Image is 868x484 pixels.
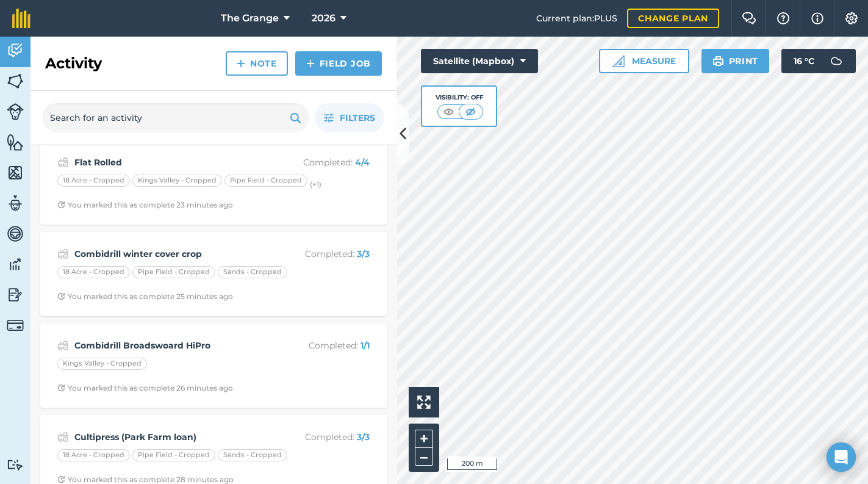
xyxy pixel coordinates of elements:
div: Sands - Cropped [218,449,287,461]
div: You marked this as complete 23 minutes ago [57,200,233,210]
img: Clock with arrow pointing clockwise [57,475,65,483]
a: Field Job [295,51,382,76]
strong: Cultipress (Park Farm loan) [74,430,268,444]
div: Visibility: Off [436,93,483,103]
img: svg+xml;base64,PD94bWwgdmVyc2lvbj0iMS4wIiBlbmNvZGluZz0idXRmLTgiPz4KPCEtLSBHZW5lcmF0b3I6IEFkb2JlIE... [7,255,24,273]
img: svg+xml;base64,PD94bWwgdmVyc2lvbj0iMS4wIiBlbmNvZGluZz0idXRmLTgiPz4KPCEtLSBHZW5lcmF0b3I6IEFkb2JlIE... [57,155,69,170]
img: svg+xml;base64,PD94bWwgdmVyc2lvbj0iMS4wIiBlbmNvZGluZz0idXRmLTgiPz4KPCEtLSBHZW5lcmF0b3I6IEFkb2JlIE... [57,247,69,261]
img: svg+xml;base64,PD94bWwgdmVyc2lvbj0iMS4wIiBlbmNvZGluZz0idXRmLTgiPz4KPCEtLSBHZW5lcmF0b3I6IEFkb2JlIE... [7,459,24,471]
img: svg+xml;base64,PD94bWwgdmVyc2lvbj0iMS4wIiBlbmNvZGluZz0idXRmLTgiPz4KPCEtLSBHZW5lcmF0b3I6IEFkb2JlIE... [7,103,24,120]
img: svg+xml;base64,PD94bWwgdmVyc2lvbj0iMS4wIiBlbmNvZGluZz0idXRmLTgiPz4KPCEtLSBHZW5lcmF0b3I6IEFkb2JlIE... [7,317,24,334]
img: svg+xml;base64,PHN2ZyB4bWxucz0iaHR0cDovL3d3dy53My5vcmcvMjAwMC9zdmciIHdpZHRoPSIxNyIgaGVpZ2h0PSIxNy... [811,11,823,26]
div: You marked this as complete 26 minutes ago [57,383,233,393]
img: svg+xml;base64,PD94bWwgdmVyc2lvbj0iMS4wIiBlbmNvZGluZz0idXRmLTgiPz4KPCEtLSBHZW5lcmF0b3I6IEFkb2JlIE... [57,338,69,353]
p: Completed : [273,156,370,169]
button: – [415,448,433,466]
button: 16 °C [781,49,856,73]
img: Four arrows, one pointing top left, one top right, one bottom right and the last bottom left [417,396,431,409]
div: Pipe Field - Cropped [132,449,215,461]
a: Change plan [627,9,719,28]
small: (+ 1 ) [310,180,321,189]
img: Clock with arrow pointing clockwise [57,201,65,209]
div: 18 Acre - Cropped [57,266,130,278]
div: Pipe Field - Cropped [132,266,215,278]
img: Ruler icon [612,55,625,67]
img: svg+xml;base64,PHN2ZyB4bWxucz0iaHR0cDovL3d3dy53My5vcmcvMjAwMC9zdmciIHdpZHRoPSI1NiIgaGVpZ2h0PSI2MC... [7,72,24,90]
img: svg+xml;base64,PD94bWwgdmVyc2lvbj0iMS4wIiBlbmNvZGluZz0idXRmLTgiPz4KPCEtLSBHZW5lcmF0b3I6IEFkb2JlIE... [7,42,24,60]
div: 18 Acre - Cropped [57,175,130,187]
div: Kings Valley - Cropped [132,175,222,187]
img: Clock with arrow pointing clockwise [57,384,65,392]
strong: 3 / 3 [357,432,370,442]
strong: Flat Rolled [74,156,268,169]
span: 16 ° C [794,49,814,73]
p: Completed : [273,247,370,261]
img: svg+xml;base64,PHN2ZyB4bWxucz0iaHR0cDovL3d3dy53My5vcmcvMjAwMC9zdmciIHdpZHRoPSI1MCIgaGVpZ2h0PSI0MC... [441,106,456,118]
img: svg+xml;base64,PD94bWwgdmVyc2lvbj0iMS4wIiBlbmNvZGluZz0idXRmLTgiPz4KPCEtLSBHZW5lcmF0b3I6IEFkb2JlIE... [824,49,848,73]
img: A question mark icon [776,12,791,24]
strong: 1 / 1 [360,340,370,351]
p: Completed : [273,339,370,352]
span: The Grange [221,11,279,26]
span: Current plan : PLUS [536,12,617,25]
a: Combidrill winter cover cropCompleted: 3/318 Acre - CroppedPipe Field - CroppedSands - CroppedClo... [48,239,379,309]
h2: Activity [45,54,102,73]
img: A cog icon [844,12,859,24]
div: Pipe Field - Cropped [224,175,307,187]
button: Filters [315,103,384,132]
button: Measure [599,49,689,73]
img: svg+xml;base64,PHN2ZyB4bWxucz0iaHR0cDovL3d3dy53My5vcmcvMjAwMC9zdmciIHdpZHRoPSI1NiIgaGVpZ2h0PSI2MC... [7,164,24,182]
div: Sands - Cropped [218,266,287,278]
strong: 3 / 3 [357,248,370,259]
img: Two speech bubbles overlapping with the left bubble in the forefront [742,12,756,24]
img: svg+xml;base64,PHN2ZyB4bWxucz0iaHR0cDovL3d3dy53My5vcmcvMjAwMC9zdmciIHdpZHRoPSIxOSIgaGVpZ2h0PSIyNC... [290,110,301,125]
img: Clock with arrow pointing clockwise [57,292,65,300]
img: fieldmargin Logo [12,9,30,28]
div: You marked this as complete 25 minutes ago [57,292,233,302]
img: svg+xml;base64,PD94bWwgdmVyc2lvbj0iMS4wIiBlbmNvZGluZz0idXRmLTgiPz4KPCEtLSBHZW5lcmF0b3I6IEFkb2JlIE... [7,225,24,243]
button: + [415,430,433,448]
a: Note [226,51,288,76]
div: Open Intercom Messenger [827,442,856,472]
strong: Combidrill Broadswoard HiPro [74,339,268,352]
img: svg+xml;base64,PHN2ZyB4bWxucz0iaHR0cDovL3d3dy53My5vcmcvMjAwMC9zdmciIHdpZHRoPSIxNCIgaGVpZ2h0PSIyNC... [237,56,245,71]
img: svg+xml;base64,PHN2ZyB4bWxucz0iaHR0cDovL3d3dy53My5vcmcvMjAwMC9zdmciIHdpZHRoPSI1NiIgaGVpZ2h0PSI2MC... [7,133,24,151]
div: 18 Acre - Cropped [57,449,130,461]
img: svg+xml;base64,PD94bWwgdmVyc2lvbj0iMS4wIiBlbmNvZGluZz0idXRmLTgiPz4KPCEtLSBHZW5lcmF0b3I6IEFkb2JlIE... [7,194,24,212]
a: Combidrill Broadswoard HiProCompleted: 1/1Kings Valley - CroppedClock with arrow pointing clockwi... [48,331,379,400]
img: svg+xml;base64,PD94bWwgdmVyc2lvbj0iMS4wIiBlbmNvZGluZz0idXRmLTgiPz4KPCEtLSBHZW5lcmF0b3I6IEFkb2JlIE... [7,286,24,304]
input: Search for an activity [43,103,309,132]
button: Print [701,49,770,73]
img: svg+xml;base64,PHN2ZyB4bWxucz0iaHR0cDovL3d3dy53My5vcmcvMjAwMC9zdmciIHdpZHRoPSIxNCIgaGVpZ2h0PSIyNC... [306,56,315,71]
img: svg+xml;base64,PHN2ZyB4bWxucz0iaHR0cDovL3d3dy53My5vcmcvMjAwMC9zdmciIHdpZHRoPSIxOSIgaGVpZ2h0PSIyNC... [712,54,724,68]
span: 2026 [312,11,335,26]
span: Filters [340,111,375,125]
p: Completed : [273,430,370,444]
img: svg+xml;base64,PD94bWwgdmVyc2lvbj0iMS4wIiBlbmNvZGluZz0idXRmLTgiPz4KPCEtLSBHZW5lcmF0b3I6IEFkb2JlIE... [57,430,69,444]
div: Kings Valley - Cropped [57,358,147,370]
strong: Combidrill winter cover crop [74,247,268,261]
img: svg+xml;base64,PHN2ZyB4bWxucz0iaHR0cDovL3d3dy53My5vcmcvMjAwMC9zdmciIHdpZHRoPSI1MCIgaGVpZ2h0PSI0MC... [463,106,478,118]
a: Flat RolledCompleted: 4/418 Acre - CroppedKings Valley - CroppedPipe Field - Cropped(+1)Clock wit... [48,148,379,217]
button: Satellite (Mapbox) [421,49,538,73]
strong: 4 / 4 [355,157,370,168]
